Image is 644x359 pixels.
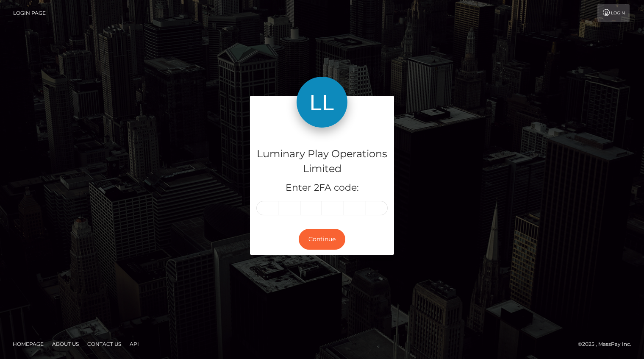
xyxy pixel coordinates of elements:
div: © 2025 , MassPay Inc. [578,340,638,349]
a: Homepage [9,337,47,351]
a: API [126,337,142,351]
a: Login [597,4,630,22]
a: Login Page [13,4,46,22]
img: Luminary Play Operations Limited [297,77,347,128]
h5: Enter 2FA code: [256,181,388,195]
a: Contact Us [84,337,125,351]
button: Continue [299,229,345,250]
h4: Luminary Play Operations Limited [256,147,388,176]
a: About Us [49,337,82,351]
